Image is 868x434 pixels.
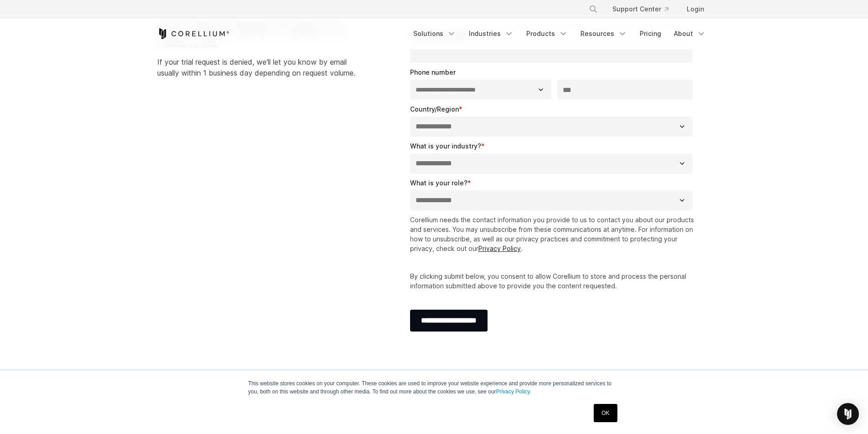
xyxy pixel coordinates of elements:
span: Country/Region [410,105,459,113]
span: What is your role? [410,179,467,187]
a: Solutions [408,26,462,42]
a: Products [521,26,573,42]
a: Support Center [605,1,676,17]
button: Search [585,1,601,17]
a: Pricing [634,26,667,42]
p: This website stores cookies on your computer. These cookies are used to improve your website expe... [248,379,620,396]
div: Navigation Menu [408,26,711,42]
span: If your trial request is denied, we'll let you know by email usually within 1 business day depend... [157,57,355,77]
a: Privacy Policy. [496,388,531,395]
a: OK [594,404,617,422]
a: Corellium Home [157,28,230,39]
a: Industries [463,26,519,42]
a: About [668,26,711,42]
span: Phone number [410,68,456,76]
span: What is your industry? [410,142,481,150]
a: Login [679,1,711,17]
a: Resources [575,26,632,42]
p: Corellium needs the contact information you provide to us to contact you about our products and s... [410,215,697,253]
a: Privacy Policy [478,245,521,252]
div: Navigation Menu [578,1,711,17]
p: By clicking submit below, you consent to allow Corellium to store and process the personal inform... [410,271,697,291]
div: Open Intercom Messenger [837,403,859,425]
